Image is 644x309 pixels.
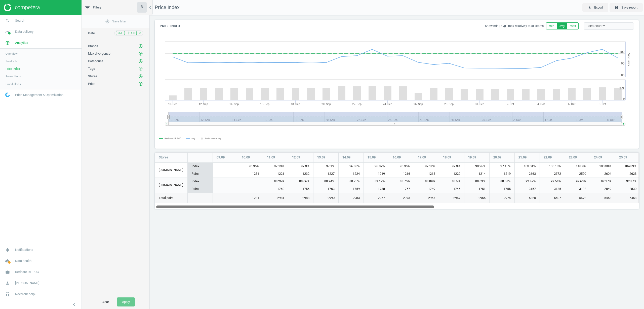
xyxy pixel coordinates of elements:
button: Clear [96,297,114,306]
div: 1214 [464,170,489,178]
div: 2849 [590,185,615,193]
div: 1231 [238,170,263,178]
span: 2988 [292,196,309,200]
i: chevron_left [147,5,153,11]
div: 97.3% [439,163,464,170]
i: filter_list [84,5,90,11]
i: add_circle_outline [138,44,143,48]
span: 2981 [267,196,284,200]
span: 2957 [368,196,385,200]
div: 1218 [414,170,439,178]
tspan: 30. Sep [475,102,484,106]
button: min [546,22,557,29]
tspan: avg [191,137,195,140]
span: 13.09 [317,155,325,160]
tspan: 4. Oct [537,102,545,106]
div: Pairs [188,185,213,193]
i: notifications [3,245,12,255]
div: 88.89% [414,178,439,185]
span: Search [15,18,25,23]
span: 20.09 [493,155,501,160]
span: 18.09 [443,155,451,160]
i: chevron_left [71,301,77,307]
tspan: Price Index [627,52,630,66]
div: 92.47% [515,178,540,185]
span: 5458 [619,196,636,200]
button: Apply [117,297,135,306]
tspan: 12. Sep [199,102,208,106]
div: 104.39% [615,163,640,170]
div: 88.94% [313,178,338,185]
span: 22.09 [544,155,552,160]
span: Stores [159,155,168,160]
span: 19.09 [468,155,476,160]
span: Need our help? [15,292,36,296]
div: 2628 [615,170,640,178]
span: Data delivery [15,29,33,34]
div: 97.12% [414,163,439,170]
div: 88.66% [288,178,313,185]
span: 12.09 [292,155,300,160]
img: ajHJNr6hYgQAAAAASUVORK5CYII= [4,4,39,11]
div: 103.38% [590,163,615,170]
div: 92.54% [540,178,565,185]
span: Categories [88,59,103,63]
button: add_circle_outline [138,51,143,56]
span: Products [6,59,17,63]
i: add_circle_outline [105,19,110,24]
div: 89.17% [364,178,389,185]
div: 1216 [389,170,414,178]
div: Pairs count [584,22,634,30]
div: 1221 [263,170,288,178]
tspan: Pairs count: avg [205,137,221,140]
div: 92.63% [565,178,590,185]
span: Redcare DE POC [15,270,39,274]
span: 10.09 [242,155,250,160]
tspan: 16. Sep [260,102,269,106]
div: 1763 [313,185,338,193]
div: 1756 [288,185,313,193]
span: 2965 [468,196,486,200]
span: 2967 [443,196,460,200]
span: 2974 [493,196,511,200]
text: 90 [621,62,625,65]
span: Export [594,5,603,10]
button: add_circle_outline [138,81,143,86]
div: 98.25% [464,163,489,170]
i: add_circle_outline [138,59,143,63]
span: Filters [93,5,102,10]
div: 118.9% [565,163,590,170]
div: Index [188,178,213,185]
span: 24.09 [594,155,602,160]
tspan: 14. Sep [229,102,239,106]
span: 5672 [569,196,586,200]
div: 3135 [540,185,565,193]
div: 2604 [590,170,615,178]
button: add_circle_outline [138,74,143,79]
span: Max divergence [88,52,110,55]
div: 88.26% [263,178,288,185]
span: 1231 [242,196,259,200]
div: 97.15% [490,163,514,170]
span: Email alerts [6,82,21,86]
i: timeline [3,27,12,37]
button: add_circle_outline [138,59,143,64]
button: play_for_work Export [582,3,608,12]
span: 5453 [594,196,611,200]
span: Price [88,82,95,86]
span: Price Index [155,4,180,10]
div: 1751 [464,185,489,193]
div: 2372 [540,170,565,178]
span: 2973 [393,196,410,200]
text: 0 [623,97,625,100]
tspan: 24. Sep [383,102,392,106]
div: 2663 [515,170,540,178]
text: 80 [621,74,625,77]
text: 100 [619,50,625,54]
div: 88.58% [490,178,514,185]
i: add_circle_outline [138,74,143,79]
span: Price Management & Optimization [15,93,63,97]
div: 1227 [313,170,338,178]
div: 3157 [515,185,540,193]
tspan: 10. Sep [168,102,177,106]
